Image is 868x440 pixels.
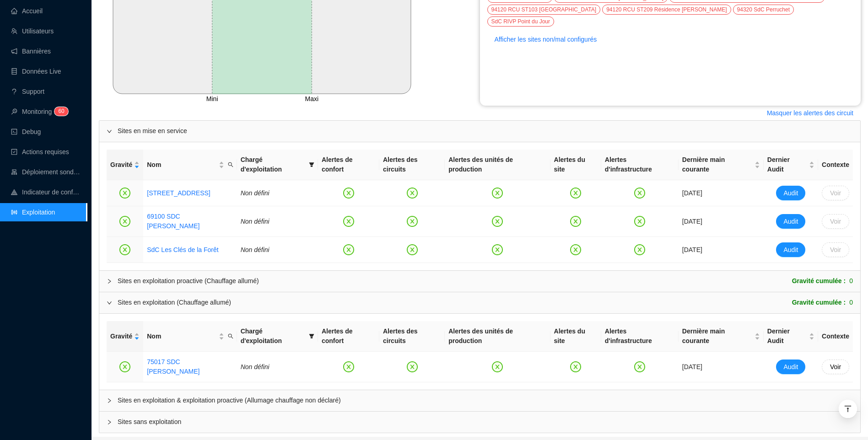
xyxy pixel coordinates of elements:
a: codeDebug [11,128,41,135]
span: Dernière main courante [682,155,753,174]
span: Non défini [241,246,270,253]
span: Gravité cumulée : [792,298,846,307]
span: close-circle [634,188,645,199]
span: search [226,158,235,172]
span: expanded [107,300,112,306]
span: Dernière main courante [682,327,753,346]
span: close-circle [343,216,354,227]
span: close-circle [492,216,503,227]
tspan: Maxi [305,95,319,102]
a: 75017 SDC [PERSON_NAME] [147,358,199,375]
th: Alertes du site [550,321,601,352]
span: 6 [58,108,61,114]
span: close-circle [343,361,354,372]
a: questionSupport [11,88,44,95]
td: [DATE] [679,206,764,237]
div: 94120 RCU ST103 [GEOGRAPHIC_DATA] [487,5,601,15]
button: Audit [776,214,805,229]
div: SdC RIVP Point du Jour [487,16,555,27]
button: Audit [776,186,805,200]
th: Nom [143,321,237,352]
span: Audit [783,188,798,198]
a: 75017 SDC [PERSON_NAME] [147,357,233,376]
span: close-circle [570,244,581,255]
span: collapsed [107,419,112,425]
span: Sites en exploitation & exploitation proactive (Allumage chauffage non déclaré) [118,396,853,405]
button: Masquer les alertes des circuit [760,106,861,120]
a: monitorMonitoring60 [11,108,65,115]
sup: 60 [54,107,68,116]
a: slidersExploitation [11,209,55,216]
th: Gravité [107,321,143,352]
a: [STREET_ADDRESS] [147,188,210,198]
span: close-circle [407,188,418,199]
span: close-circle [119,216,130,227]
span: Chargé d'exploitation [241,327,305,346]
th: Alertes des unités de production [445,321,550,352]
a: heat-mapIndicateur de confort [11,188,81,196]
span: Nom [147,332,216,341]
a: teamUtilisateurs [11,27,54,35]
a: databaseDonnées Live [11,68,61,75]
td: [DATE] [679,352,764,382]
span: close-circle [570,216,581,227]
span: Nom [147,160,216,170]
div: 94120 RCU ST209 Résidence [PERSON_NAME] [602,5,731,15]
div: Sites en mise en service [99,121,860,142]
span: Non défini [241,189,270,197]
a: 69100 SDC [PERSON_NAME] [147,213,199,230]
th: Dernier Audit [764,150,818,180]
span: close-circle [119,361,130,372]
span: Audit [783,362,798,372]
span: Gravité [110,160,132,170]
div: Sites en exploitation proactive (Chauffage allumé) [118,276,259,286]
td: [DATE] [679,180,764,206]
span: check-square [11,149,17,155]
span: close-circle [407,361,418,372]
span: close-circle [343,244,354,255]
span: collapsed [107,398,112,403]
span: 0 [849,298,853,307]
span: Gravité [110,332,132,341]
th: Alertes des circuits [379,150,445,180]
div: Sites en exploitation (Chauffage allumé)Gravité cumulée :0 [99,292,860,313]
span: Actions requises [22,148,69,156]
button: Voir [822,214,849,229]
span: close-circle [407,216,418,227]
th: Alertes des unités de production [445,150,550,180]
span: close-circle [119,188,130,199]
span: Masquer les alertes des circuit [767,108,853,118]
span: Afficher les sites non/mal configurés [495,35,597,44]
button: Afficher les sites non/mal configurés [487,32,604,47]
span: Audit [783,217,798,226]
span: search [228,333,233,339]
span: Voir [830,362,841,372]
span: filter [309,333,314,339]
span: search [228,162,233,167]
td: [DATE] [679,237,764,263]
span: Voir [830,245,841,255]
span: close-circle [492,361,503,372]
th: Alertes du site [550,150,601,180]
span: Chargé d'exploitation [241,155,305,174]
div: Sites en exploitation proactive (Chauffage allumé)Gravité cumulée :0 [99,271,860,292]
span: close-circle [343,188,354,199]
span: Gravité cumulée : [792,276,846,286]
div: Sites sans exploitation [99,412,860,433]
th: Dernière main courante [679,150,764,180]
span: Sites sans exploitation [118,417,853,427]
button: Voir [822,242,849,257]
th: Alertes d'infrastructure [601,150,679,180]
th: Dernière main courante [679,321,764,352]
span: Sites en mise en service [118,126,853,136]
a: SdC Les Clés de la Forêt [147,246,218,253]
a: [STREET_ADDRESS] [147,189,210,197]
span: Non défini [241,363,270,370]
div: Sites en exploitation (Chauffage allumé) [118,298,231,307]
span: close-circle [492,188,503,199]
span: close-circle [570,188,581,199]
button: Voir [822,186,849,200]
button: Audit [776,242,805,257]
span: Dernier Audit [767,155,807,174]
a: 69100 SDC [PERSON_NAME] [147,212,233,231]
